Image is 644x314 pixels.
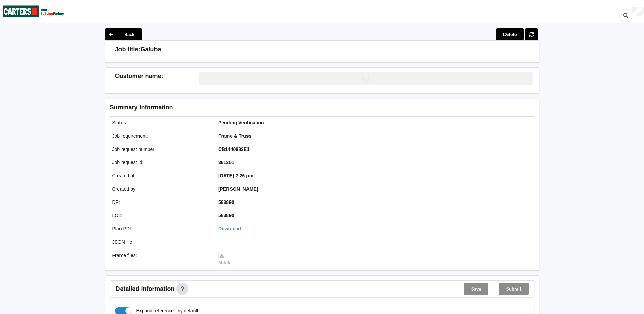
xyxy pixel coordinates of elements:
b: [DATE] 2:26 pm [218,173,253,178]
b: 381201 [218,160,234,165]
div: Job request id : [108,159,214,166]
b: Pending Verification [218,120,264,125]
h3: Galuba [141,46,161,53]
b: CB1440882E1 [218,146,250,152]
div: Status : [108,119,214,126]
h3: Summary information [110,104,426,111]
div: Frame files : [108,252,214,266]
b: 583890 [218,199,234,205]
div: User Profile [632,7,644,17]
img: Job impression image thumbnail [380,122,380,122]
h3: Job title: [115,46,141,53]
img: Carters [3,0,65,22]
div: Created by : [108,186,214,192]
h3: Customer name : [115,72,200,80]
div: Job requirement : [108,133,214,139]
div: DP : [108,199,214,206]
b: Frame & Truss [218,133,251,139]
b: 583890 [218,213,234,218]
div: LOT : [108,212,214,219]
span: Detailed information [116,286,175,292]
div: Job request number : [108,146,214,153]
b: [PERSON_NAME] [218,186,258,192]
div: JSON file : [108,239,214,245]
div: Created at : [108,172,214,179]
a: Mitek [218,252,231,265]
button: Delete [496,28,524,40]
button: Back [105,28,142,40]
a: Download [218,226,241,231]
div: Plan PDF : [108,225,214,232]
